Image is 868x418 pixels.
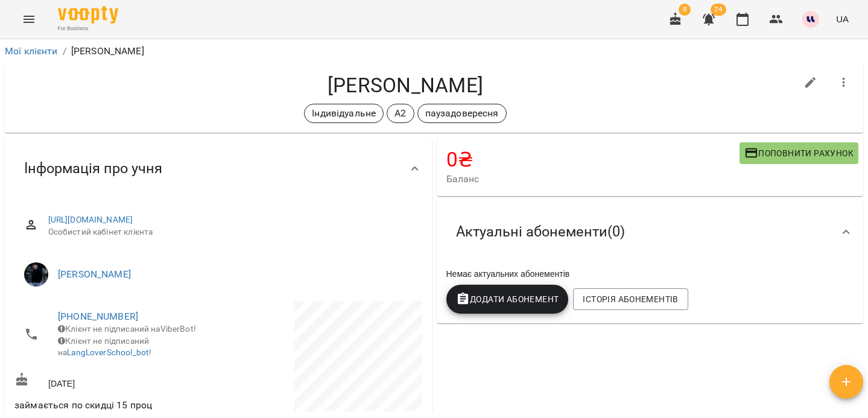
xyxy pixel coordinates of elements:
p: [PERSON_NAME] [71,44,144,59]
span: Історія абонементів [583,292,678,306]
div: Індивідуальне [304,104,384,123]
div: паузадовересня [417,104,507,123]
a: [PHONE_NUMBER] [58,311,138,322]
div: Немає актуальних абонементів [444,265,857,282]
img: Матюха Денис [24,262,48,287]
li: / [63,44,66,59]
img: Voopty Logo [58,6,118,24]
span: Клієнт не підписаний на ViberBot! [58,324,196,334]
p: А2 [394,106,406,121]
button: Додати Абонемент [446,285,569,314]
a: Мої клієнти [5,45,58,57]
span: Клієнт не підписаний на ! [58,336,151,358]
span: 8 [679,4,691,16]
span: Баланс [446,172,740,186]
a: LangLoverSchool_bot [67,347,149,357]
p: паузадовересня [425,106,499,121]
button: Поповнити рахунок [740,142,858,164]
span: UA [836,13,849,25]
button: Menu [14,5,43,34]
img: 1255ca683a57242d3abe33992970777d.jpg [802,11,819,28]
a: [URL][DOMAIN_NAME] [48,215,133,224]
div: [DATE] [12,370,218,392]
span: Актуальні абонементи ( 0 ) [456,223,625,241]
nav: breadcrumb [5,44,863,59]
span: Додати Абонемент [456,292,559,306]
span: Поповнити рахунок [744,146,854,160]
button: Історія абонементів [573,288,688,310]
h4: [PERSON_NAME] [14,73,796,98]
span: Особистий кабінет клієнта [48,226,413,238]
h4: 0 ₴ [446,147,740,172]
span: Інформація про учня [24,159,162,178]
span: For Business [58,25,118,33]
a: [PERSON_NAME] [58,268,131,280]
span: займається по скидці 15 проц [14,399,152,411]
p: Індивідуальне [312,106,376,121]
div: А2 [387,104,414,123]
button: UA [831,8,854,30]
span: 24 [711,4,726,16]
div: Інформація про учня [5,138,432,200]
div: Актуальні абонементи(0) [437,201,864,263]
